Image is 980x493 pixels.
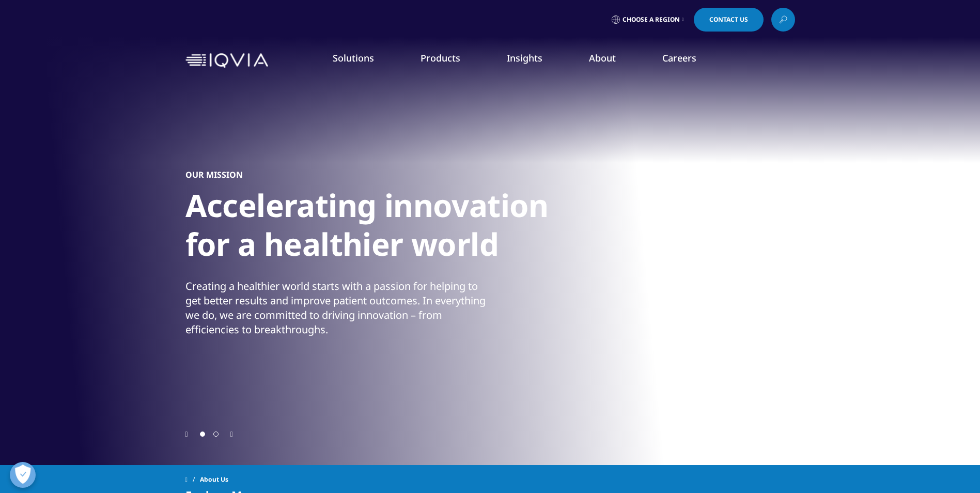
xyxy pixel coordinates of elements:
div: Next slide [230,429,233,439]
a: Solutions [333,52,374,64]
span: Choose a Region [623,16,680,24]
h1: Accelerating innovation for a healthier world [185,186,573,270]
span: About Us [200,470,228,489]
div: Creating a healthier world starts with a passion for helping to get better results and improve pa... [185,279,488,337]
nav: Primary [272,36,795,85]
div: Previous slide [185,429,188,439]
span: Contact Us [709,17,748,23]
a: Products [421,52,460,64]
a: Insights [507,52,542,64]
a: Contact Us [694,8,764,32]
button: Open Preferences [10,462,36,488]
span: Go to slide 1 [200,432,205,437]
div: 1 / 2 [185,78,795,429]
a: Careers [662,52,696,64]
h5: OUR MISSION [185,170,243,180]
span: Go to slide 2 [213,432,219,437]
a: About [589,52,616,64]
